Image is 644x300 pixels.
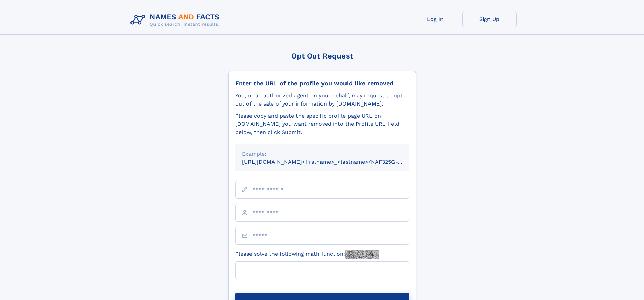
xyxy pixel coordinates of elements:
[235,92,409,108] div: You, or an authorized agent on your behalf, may request to opt-out of the sale of your informatio...
[235,79,409,87] div: Enter the URL of the profile you would like removed
[128,11,225,29] img: Logo Names and Facts
[235,250,379,259] label: Please solve the following math function:
[228,52,416,60] div: Opt Out Request
[235,112,409,136] div: Please copy and paste the specific profile page URL on [DOMAIN_NAME] you want removed into the Pr...
[462,11,517,27] a: Sign Up
[408,11,462,27] a: Log In
[242,150,402,158] div: Example:
[242,159,422,165] small: [URL][DOMAIN_NAME]<firstname>_<lastname>/NAF325G-xxxxxxxx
